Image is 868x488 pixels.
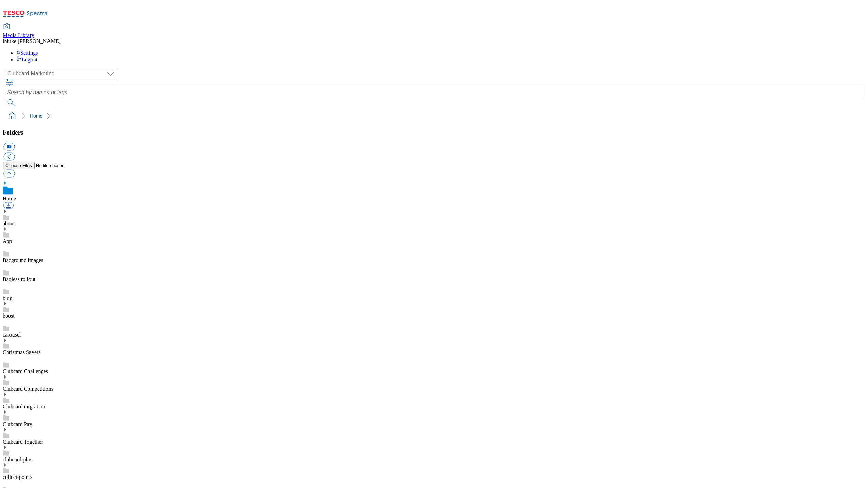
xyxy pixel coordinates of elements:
a: Home [3,196,16,201]
a: Media Library [3,24,34,38]
a: App [3,238,12,244]
a: carousel [3,332,21,338]
a: Clubcard Challenges [3,368,48,374]
a: Bacground images [3,257,43,263]
a: Settings [16,50,38,56]
a: clubcard-plus [3,456,32,462]
a: Clubcard Together [3,439,43,445]
span: Media Library [3,32,34,38]
a: Bagless rollout [3,276,35,282]
a: collect-points [3,474,32,480]
input: Search by names or tags [3,86,865,99]
a: home [7,110,18,121]
a: blog [3,295,12,301]
span: luke [PERSON_NAME] [7,38,61,44]
span: lh [3,38,7,44]
a: about [3,221,15,226]
h3: Folders [3,129,865,136]
a: Logout [16,57,37,62]
nav: breadcrumb [3,109,865,122]
a: Clubcard Pay [3,421,32,427]
a: Christmas Savers [3,349,41,355]
a: boost [3,313,15,319]
a: Clubcard migration [3,404,45,409]
a: Clubcard Competitions [3,386,53,392]
a: Home [30,113,42,119]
